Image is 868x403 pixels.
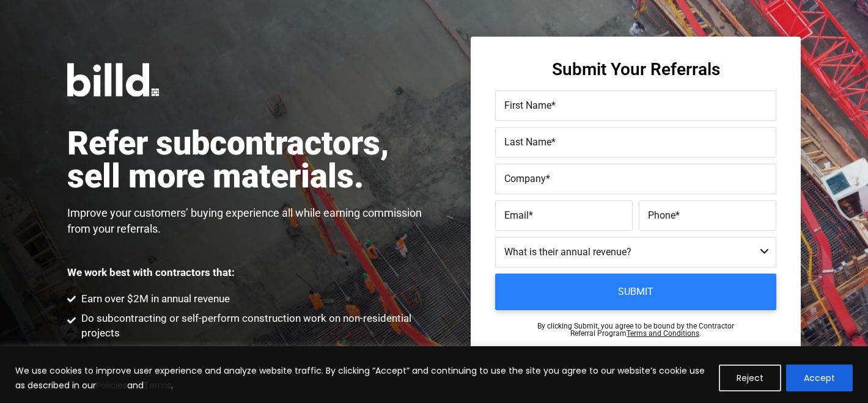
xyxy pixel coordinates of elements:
a: Terms and Conditions [627,329,699,338]
span: Do subcontracting or self-perform construction work on non-residential projects [78,311,435,341]
button: Reject [719,365,781,391]
p: We use cookies to improve user experience and analyze website traffic. By clicking “Accept” and c... [15,363,710,393]
button: Accept [786,365,853,391]
h1: Refer subcontractors, sell more materials. [67,127,434,193]
span: Company [504,173,546,184]
input: Submit [495,274,776,310]
a: Terms [144,379,171,391]
span: Earn over $2M in annual revenue [78,292,230,307]
h3: Submit Your Referrals [552,61,720,78]
p: We work best with contractors that: [67,267,235,278]
p: By clicking Submit, you agree to be bound by the Contractor Referral Program . [537,322,734,337]
span: Phone [648,209,675,221]
a: Policies [96,379,127,391]
span: Email [504,209,529,221]
span: Last Name [504,136,551,148]
p: Improve your customers’ buying experience all while earning commission from your referrals. [67,205,434,237]
span: First Name [504,100,551,111]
